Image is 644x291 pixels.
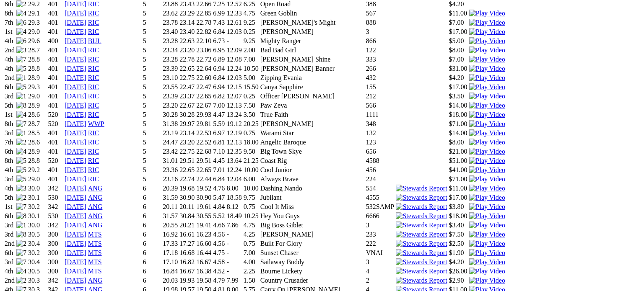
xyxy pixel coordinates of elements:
img: 1 [16,129,26,137]
td: 8th [4,9,15,18]
td: 6.94 [213,83,225,91]
a: RIC [88,166,99,173]
td: $7.00 [449,18,468,27]
a: RIC [88,28,99,35]
img: 4 [16,111,26,118]
img: Play Video [469,277,505,284]
img: 4 [16,28,26,36]
a: View replay [469,46,505,54]
a: [DATE] [65,65,86,72]
td: 266 [366,64,395,73]
a: View replay [469,74,505,81]
td: 5 [143,64,162,73]
img: 1 [16,74,26,82]
td: 22.65 [196,92,212,100]
td: 23.40 [162,28,178,36]
td: 5 [143,37,162,45]
a: View replay [469,268,505,275]
img: Play Video [469,185,505,192]
td: 212 [366,92,395,100]
td: 12.61 [226,18,242,27]
td: 6.94 [213,64,225,73]
img: Play Video [469,19,505,26]
img: Play Video [469,111,505,118]
td: 12.09 [226,46,242,54]
a: [DATE] [65,93,86,100]
a: [DATE] [65,203,86,210]
img: Play Video [469,203,505,211]
td: $17.00 [449,83,468,91]
a: BUL [88,37,101,44]
a: View replay [469,93,505,100]
td: 400 [48,37,64,45]
td: 28.9 [28,74,47,82]
td: 22.78 [196,18,212,27]
a: View replay [469,157,505,164]
a: [DATE] [65,268,86,275]
td: 333 [366,55,395,64]
img: 4 [16,268,26,275]
a: RIC [88,10,99,17]
a: [DATE] [65,221,86,229]
img: Play Video [469,148,505,155]
td: 6.84 [213,74,225,82]
td: 22.63 [179,37,195,45]
td: 4.75 [243,9,259,18]
td: 432 [366,74,395,82]
a: View replay [469,129,505,136]
td: 6.84 [213,28,225,36]
td: 401 [48,9,64,18]
a: [DATE] [65,249,86,256]
a: View replay [469,10,505,17]
img: Play Video [469,120,505,128]
a: RIC [88,175,99,183]
td: 6.99 [213,9,225,18]
td: 23.62 [162,9,178,18]
td: 6.73 [213,37,225,45]
a: [DATE] [65,111,86,118]
a: RIC [88,74,99,81]
a: [DATE] [65,231,86,238]
td: 15.50 [243,83,259,91]
img: 7 [16,203,26,211]
td: - [226,37,242,45]
img: Stewards Report [396,277,447,284]
td: 12.07 [226,92,242,100]
td: 22.85 [196,9,212,18]
a: MTS [88,268,102,275]
a: RIC [88,46,99,54]
td: 12.08 [226,55,242,64]
td: 5 [143,46,162,54]
a: View replay [469,102,505,109]
img: Play Video [469,74,505,82]
img: Play Video [469,102,505,109]
td: Canya Sapphire [260,83,365,91]
td: Bad Bad Girl [260,46,365,54]
a: [DATE] [65,120,86,127]
img: Play Video [469,240,505,247]
td: 3rd [4,92,15,100]
a: View replay [469,231,505,238]
td: 29.3 [28,83,47,91]
a: View replay [469,249,505,256]
a: MTS [88,240,102,247]
td: 3 [366,28,395,36]
a: [DATE] [65,258,86,265]
a: View replay [469,56,505,63]
img: 5 [16,157,26,165]
a: [DATE] [65,157,86,164]
img: Play Video [469,56,505,63]
a: [DATE] [65,10,86,17]
a: RIC [88,148,99,155]
td: 0.25 [243,92,259,100]
td: 1st [4,28,15,36]
td: 401 [48,92,64,100]
img: 2 [16,0,26,8]
td: 155 [366,83,395,91]
img: 4 [16,10,26,17]
td: 5 [143,92,162,100]
a: [DATE] [65,102,86,109]
td: 22.47 [196,83,212,91]
img: 7 [16,249,26,257]
td: 122 [366,46,395,54]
